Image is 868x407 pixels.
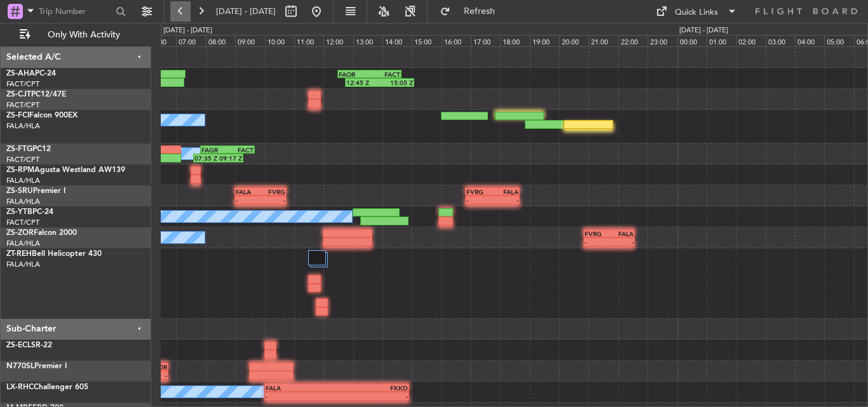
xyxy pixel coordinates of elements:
a: FALA/HLA [6,197,40,206]
div: 07:00 [176,35,205,46]
a: ZS-FCIFalcon 900EX [6,112,78,119]
button: Only With Activity [14,25,138,45]
div: 11:00 [294,35,323,46]
div: 09:00 [235,35,264,46]
div: - [266,392,337,400]
a: ZS-RPMAgusta Westland AW139 [6,166,125,174]
span: ZS-RPM [6,166,34,174]
span: ZS-ZOR [6,229,34,237]
a: ZS-YTBPC-24 [6,208,53,216]
div: 06:00 [147,35,176,46]
div: 14:00 [383,35,412,46]
a: N770SLPremier I [6,363,67,370]
div: FVRG [466,188,492,196]
div: Quick Links [675,6,718,19]
span: N770SL [6,363,34,370]
div: 21:00 [588,35,618,46]
div: FVRG [585,230,609,237]
span: ZT-REH [6,250,32,258]
span: ZS-AHA [6,70,35,77]
div: FALA [492,188,519,196]
div: 19:00 [530,35,559,46]
div: [DATE] - [DATE] [163,25,212,36]
a: ZS-SRUPremier I [6,187,65,195]
a: LX-RHCChallenger 605 [6,384,88,391]
div: - [337,392,408,400]
button: Refresh [434,1,510,22]
div: FVRG [261,188,285,196]
a: ZS-ECLSR-22 [6,342,52,349]
div: 02:00 [736,35,765,46]
div: 16:00 [442,35,471,46]
div: - [609,238,634,246]
a: FACT/CPT [6,79,39,89]
div: FALA [609,230,634,237]
div: 15:05 Z [379,79,412,86]
a: FALA/HLA [6,176,40,185]
div: - [261,196,285,204]
div: FAOR [339,70,369,78]
span: ZS-FTG [6,145,32,153]
div: 07:35 Z [194,154,219,162]
div: - [236,196,261,204]
div: - [492,196,519,204]
div: 20:00 [559,35,588,46]
a: ZT-REHBell Helicopter 430 [6,250,102,258]
span: [DATE] - [DATE] [216,6,276,17]
div: 17:00 [471,35,500,46]
div: 15:00 [412,35,441,46]
span: ZS-CJT [6,91,31,98]
div: 00:00 [677,35,707,46]
span: Refresh [453,7,506,16]
div: FALA [236,188,261,196]
div: 08:00 [206,35,235,46]
span: ZS-SRU [6,187,33,195]
div: 12:45 Z [346,79,379,86]
span: ZS-YTB [6,208,32,216]
span: ZS-FCI [6,112,29,119]
div: FALA [266,384,337,392]
div: 12:00 [323,35,353,46]
a: FALA/HLA [6,121,40,131]
div: - [466,196,492,204]
input: Trip Number [39,2,112,21]
a: FACT/CPT [6,100,39,110]
div: 18:00 [500,35,529,46]
a: ZS-FTGPC12 [6,145,51,153]
a: FACT/CPT [6,218,39,227]
a: ZS-AHAPC-24 [6,70,56,77]
div: 23:00 [648,35,677,46]
a: FALA/HLA [6,239,40,248]
a: FALA/HLA [6,260,40,269]
div: 10:00 [265,35,294,46]
div: - [585,238,609,246]
span: LX-RHC [6,384,34,391]
div: [DATE] - [DATE] [679,25,728,36]
span: Only With Activity [33,30,134,39]
div: FACT [227,146,254,154]
div: 22:00 [618,35,648,46]
span: ZS-ECL [6,342,31,349]
div: FAGR [201,146,227,154]
div: 04:00 [795,35,824,46]
div: 01:00 [707,35,736,46]
div: 05:00 [824,35,853,46]
button: Quick Links [649,1,743,22]
a: ZS-ZORFalcon 2000 [6,229,77,237]
a: ZS-CJTPC12/47E [6,91,66,98]
a: FACT/CPT [6,155,39,164]
div: FACT [370,70,400,78]
div: 13:00 [353,35,383,46]
div: 03:00 [766,35,795,46]
div: FKKD [337,384,408,392]
div: 09:17 Z [218,154,242,162]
